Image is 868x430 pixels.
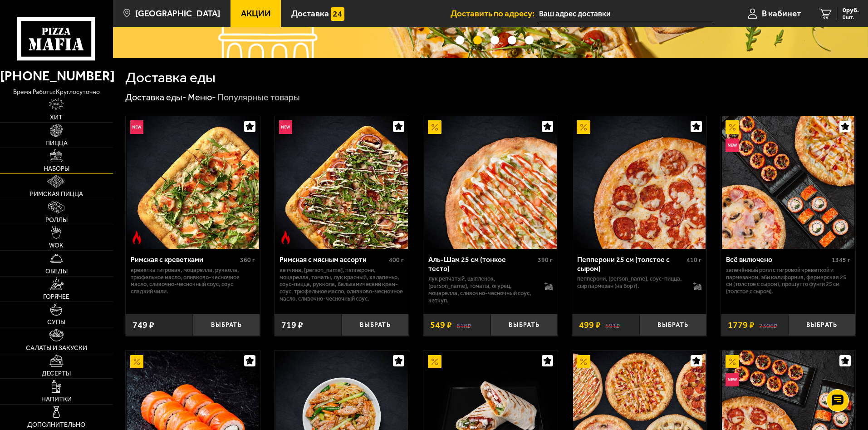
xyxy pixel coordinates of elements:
span: 0 руб. [843,7,859,14]
img: 15daf4d41897b9f0e9f617042186c801.svg [331,7,344,21]
span: Супы [47,319,65,326]
img: Острое блюдо [279,231,293,244]
div: Пепперони 25 см (толстое с сыром) [577,255,684,272]
img: Новинка [726,138,739,152]
img: Всё включено [722,116,854,249]
span: 549 ₽ [430,321,452,330]
span: Наборы [44,166,69,172]
span: Пицца [45,140,68,147]
s: 2306 ₽ [759,321,777,330]
span: Хит [50,114,63,121]
img: Новинка [726,373,739,386]
a: Доставка еды- [125,92,186,103]
img: Акционный [577,120,590,134]
span: Обеды [45,268,68,275]
span: 749 ₽ [132,321,154,330]
button: Выбрать [342,314,409,336]
span: Акции [241,9,271,18]
div: Римская с креветками [131,255,238,264]
button: точки переключения [490,36,499,44]
div: Римская с мясным ассорти [280,255,387,264]
span: 390 г [538,256,553,264]
span: Дополнительно [27,422,85,428]
span: 360 г [240,256,255,264]
button: Выбрать [639,314,706,336]
button: Выбрать [490,314,558,336]
img: Акционный [428,120,441,134]
span: Горячее [43,294,69,300]
span: Доставка [291,9,329,18]
h1: Доставка еды [125,70,216,85]
div: Аль-Шам 25 см (тонкое тесто) [428,255,535,272]
a: АкционныйПепперони 25 см (толстое с сыром) [572,116,706,249]
span: Ленинградская область, Всеволожский район, Заневское городское поселение, Кудрово, Европейский пр... [539,5,713,22]
button: точки переключения [456,36,464,44]
button: точки переключения [525,36,534,44]
img: Римская с мясным ассорти [275,116,408,249]
s: 591 ₽ [605,321,620,330]
button: точки переключения [473,36,482,44]
img: Акционный [726,355,739,369]
div: Популярные товары [217,92,300,104]
img: Акционный [428,355,441,369]
span: Салаты и закуски [26,345,87,351]
span: Роллы [45,217,68,223]
img: Акционный [726,120,739,134]
p: ветчина, [PERSON_NAME], пепперони, моцарелла, томаты, лук красный, халапеньо, соус-пицца, руккола... [280,267,404,303]
input: Ваш адрес доставки [539,5,713,22]
span: [GEOGRAPHIC_DATA] [135,9,220,18]
a: АкционныйНовинкаВсё включено [721,116,855,249]
a: НовинкаОстрое блюдоРимская с мясным ассорти [275,116,409,249]
img: Акционный [130,355,144,369]
button: точки переключения [508,36,516,44]
span: Римская пицца [30,191,83,198]
p: лук репчатый, цыпленок, [PERSON_NAME], томаты, огурец, моцарелла, сливочно-чесночный соус, кетчуп. [428,275,535,304]
span: 0 шт. [843,15,859,20]
span: 1345 г [832,256,850,264]
img: Новинка [130,120,144,134]
img: Новинка [279,120,293,134]
img: Римская с креветками [127,116,259,249]
span: Доставить по адресу: [451,9,539,18]
span: 719 ₽ [281,321,303,330]
span: 410 г [687,256,701,264]
s: 618 ₽ [456,321,471,330]
img: Острое блюдо [130,231,144,244]
p: пепперони, [PERSON_NAME], соус-пицца, сыр пармезан (на борт). [577,275,684,290]
span: Напитки [41,396,72,403]
img: Пепперони 25 см (толстое с сыром) [573,116,706,249]
a: НовинкаОстрое блюдоРимская с креветками [126,116,260,249]
img: Акционный [577,355,590,369]
div: Всё включено [726,255,829,264]
a: АкционныйАль-Шам 25 см (тонкое тесто) [423,116,558,249]
span: В кабинет [762,9,801,18]
p: Запечённый ролл с тигровой креветкой и пармезаном, Эби Калифорния, Фермерская 25 см (толстое с сы... [726,267,850,296]
span: 1779 ₽ [728,321,755,330]
a: Меню- [188,92,216,103]
span: 499 ₽ [579,321,601,330]
span: Десерты [42,371,71,377]
p: креветка тигровая, моцарелла, руккола, трюфельное масло, оливково-чесночное масло, сливочно-чесно... [131,267,255,296]
button: Выбрать [788,314,855,336]
button: Выбрать [193,314,260,336]
span: 400 г [389,256,404,264]
img: Аль-Шам 25 см (тонкое тесто) [424,116,557,249]
span: WOK [49,242,64,249]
